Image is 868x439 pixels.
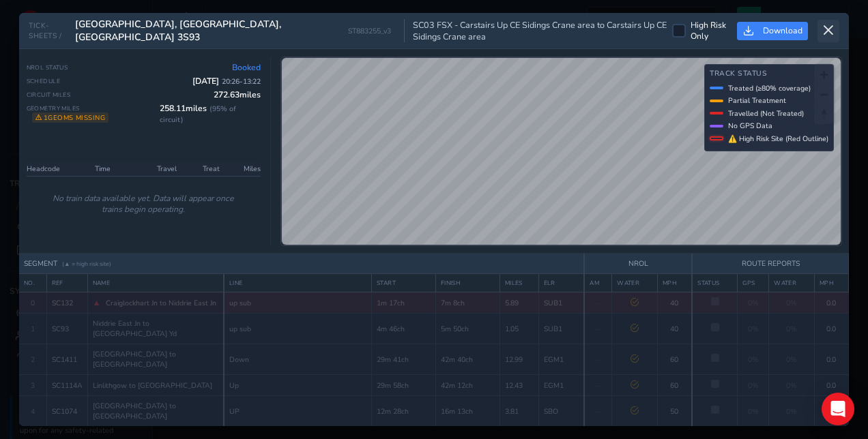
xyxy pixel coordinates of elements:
td: 60 [657,375,692,396]
td: 7m 8ch [435,292,500,314]
td: Up [224,375,371,396]
th: AM [584,274,612,292]
th: SEGMENT [19,254,584,274]
td: 40 [657,292,692,314]
span: 258.11 miles [160,103,261,125]
span: 0% [748,298,759,308]
td: 0.0 [814,375,848,396]
td: 5m 50ch [435,314,500,344]
td: 42m 40ch [435,344,500,375]
span: — [594,380,602,391]
th: ROUTE REPORTS [692,254,848,274]
th: WATER [612,274,658,292]
span: 272.63 miles [214,89,261,100]
span: No GPS Data [728,121,772,131]
span: 0% [786,354,797,365]
canvas: Map [282,58,841,246]
th: NROL [584,254,692,274]
th: STATUS [692,274,738,292]
td: 60 [657,344,692,375]
span: [GEOGRAPHIC_DATA] to [GEOGRAPHIC_DATA] [93,349,219,369]
span: 20:26 - 13:22 [222,76,261,87]
td: 12.99 [500,344,538,375]
th: MPH [657,274,692,292]
span: Partial Treatment [728,95,786,106]
th: MILES [500,274,538,292]
span: Linlithgow to [GEOGRAPHIC_DATA] [93,380,212,391]
th: START [371,274,435,292]
th: ELR [538,274,584,292]
span: — [594,324,602,334]
span: 0% [748,354,759,365]
span: 0% [748,324,759,334]
span: 0% [786,380,797,391]
td: up sub [224,314,371,344]
td: 29m 41ch [371,344,435,375]
span: [DATE] [192,76,261,87]
td: 12.43 [500,375,538,396]
td: 40 [657,314,692,344]
span: 0% [786,298,797,308]
th: Treat [181,162,225,177]
th: Miles [224,162,261,177]
h4: Track Status [710,70,828,78]
span: ( 95 % of circuit) [160,104,236,125]
span: Niddrie East Jn to [GEOGRAPHIC_DATA] Yd [93,318,219,339]
td: 1.05 [500,314,538,344]
span: 0% [748,380,759,391]
div: Open Intercom Messenger [822,393,854,425]
span: Craiglockhart Jn to Niddrie East Jn [106,298,216,308]
td: No train data available yet. Data will appear once trains begin operating. [27,177,261,232]
td: 4m 46ch [371,314,435,344]
th: LINE [224,274,371,292]
span: — [594,298,602,308]
td: SUB1 [538,314,584,344]
td: 5.89 [500,292,538,314]
span: 0% [786,324,797,334]
td: EGM1 [538,344,584,375]
th: GPS [738,274,769,292]
td: 0.0 [814,344,848,375]
span: Travelled (Not Treated) [728,108,804,119]
td: up sub [224,292,371,314]
th: NAME [87,274,224,292]
td: 29m 58ch [371,375,435,396]
td: 1m 17ch [371,292,435,314]
th: WATER [769,274,815,292]
th: MPH [814,274,848,292]
td: 0.0 [814,314,848,344]
td: EGM1 [538,375,584,396]
td: 0.0 [814,292,848,314]
span: Treated (≥80% coverage) [728,83,811,93]
span: — [594,354,602,365]
td: 42m 12ch [435,375,500,396]
th: FINISH [435,274,500,292]
span: ⚠ High Risk Site (Red Outline) [728,134,828,144]
td: Down [224,344,371,375]
td: SUB1 [538,292,584,314]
